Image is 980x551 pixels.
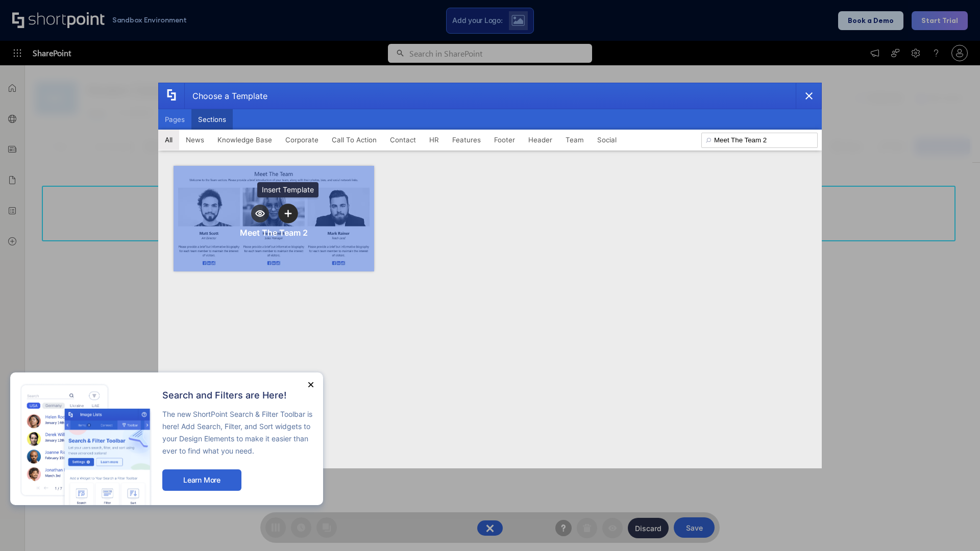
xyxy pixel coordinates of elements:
button: Social [591,130,623,150]
input: Search [701,133,818,148]
div: Meet The Team 2 [240,228,308,238]
button: News [179,130,211,150]
button: HR [423,130,446,150]
button: Knowledge Base [211,130,279,150]
iframe: Chat Widget [929,502,980,551]
img: new feature image [20,383,152,505]
div: Choose a Template [184,83,267,109]
button: Learn More [162,469,241,491]
button: Features [446,130,487,150]
button: Header [522,130,559,150]
p: The new ShortPoint Search & Filter Toolbar is here! Add Search, Filter, and Sort widgets to your ... [162,408,313,457]
button: All [158,130,179,150]
button: Contact [383,130,423,150]
div: template selector [158,83,822,468]
button: Sections [191,109,233,130]
button: Team [559,130,591,150]
button: Pages [158,109,191,130]
button: Footer [487,130,522,150]
button: Corporate [279,130,325,150]
h2: Search and Filters are Here! [162,390,313,400]
button: Call To Action [325,130,383,150]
